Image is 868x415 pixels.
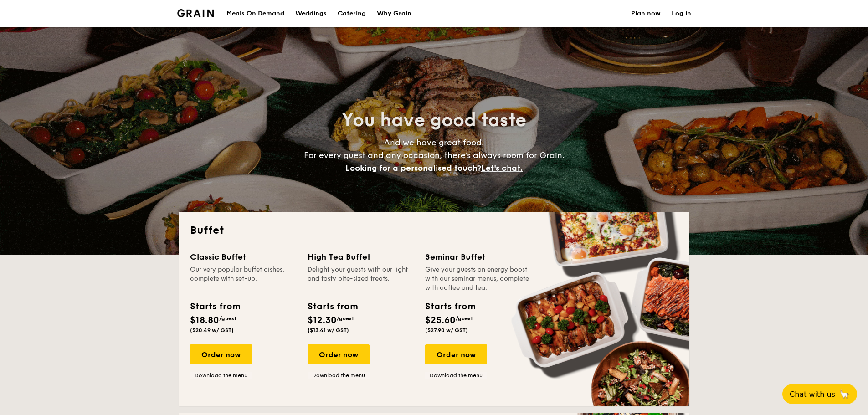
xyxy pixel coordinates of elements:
[790,390,835,399] span: Chat with us
[190,372,252,379] a: Download the menu
[839,389,850,400] span: 🦙
[177,9,214,17] a: Logotype
[190,265,297,292] div: Our very popular buffet dishes, complete with set-up.
[425,327,468,333] span: ($27.90 w/ GST)
[456,315,473,322] span: /guest
[177,9,214,17] img: Grain
[308,251,414,263] div: High Tea Buffet
[304,138,565,173] span: And we have great food. For every guest and any occasion, there’s always room for Grain.
[219,315,236,322] span: /guest
[425,265,532,292] div: Give your guests an energy boost with our seminar menus, complete with coffee and tea.
[308,300,357,313] div: Starts from
[308,344,370,364] div: Order now
[345,163,481,173] span: Looking for a personalised touch?
[190,344,252,364] div: Order now
[342,109,526,131] span: You have good taste
[190,223,678,238] h2: Buffet
[308,327,349,333] span: ($13.41 w/ GST)
[337,315,354,322] span: /guest
[425,300,475,313] div: Starts from
[190,251,297,263] div: Classic Buffet
[425,372,487,379] a: Download the menu
[481,163,523,173] span: Let's chat.
[308,372,370,379] a: Download the menu
[425,315,456,326] span: $25.60
[190,315,219,326] span: $18.80
[308,265,414,292] div: Delight your guests with our light and tasty bite-sized treats.
[190,327,234,333] span: ($20.49 w/ GST)
[425,344,487,364] div: Order now
[425,251,532,263] div: Seminar Buffet
[308,315,337,326] span: $12.30
[782,384,857,404] button: Chat with us🦙
[190,300,240,313] div: Starts from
